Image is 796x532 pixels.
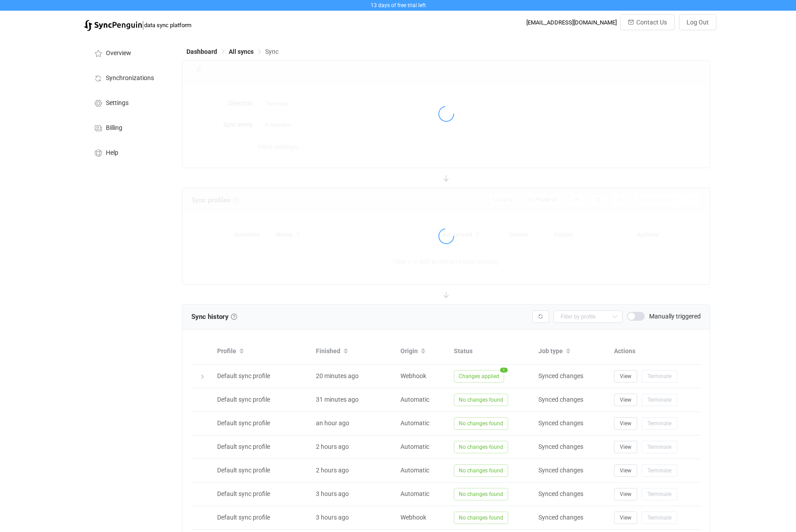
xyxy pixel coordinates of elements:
[500,367,508,372] span: 1
[642,417,677,430] button: Terminate
[84,20,142,31] img: syncpenguin.svg
[396,465,449,476] div: Automatic
[84,90,173,115] a: Settings
[396,489,449,499] div: Automatic
[620,468,631,474] span: View
[84,19,191,31] a: |data sync platform
[186,48,217,55] span: Dashboard
[538,443,583,450] span: Synced changes
[316,372,359,379] span: 20 minutes ago
[538,490,583,497] span: Synced changes
[454,417,508,430] span: No changes found
[454,512,508,524] span: No changes found
[614,488,637,500] button: View
[106,125,122,132] span: Billing
[106,50,131,57] span: Overview
[614,396,637,403] a: View
[642,488,677,500] button: Terminate
[311,344,396,359] div: Finished
[84,40,173,65] a: Overview
[647,420,671,427] span: Terminate
[454,488,508,500] span: No changes found
[620,14,675,30] button: Contact Us
[454,464,508,477] span: No changes found
[217,396,270,403] span: Default sync profile
[614,417,637,430] button: View
[316,419,349,427] span: an hour ago
[679,14,716,30] button: Log Out
[229,48,254,55] span: All syncs
[620,373,631,379] span: View
[642,441,677,453] button: Terminate
[647,373,671,379] span: Terminate
[620,397,631,403] span: View
[396,418,449,428] div: Automatic
[614,372,637,379] a: View
[538,514,583,521] span: Synced changes
[84,115,173,140] a: Billing
[454,441,508,453] span: No changes found
[396,344,449,359] div: Origin
[142,19,144,31] span: |
[84,140,173,165] a: Help
[620,515,631,521] span: View
[642,370,677,383] button: Terminate
[614,443,637,450] a: View
[614,464,637,477] button: View
[538,467,583,474] span: Synced changes
[614,514,637,521] a: View
[614,490,637,497] a: View
[106,149,118,157] span: Help
[84,65,173,90] a: Synchronizations
[614,467,637,474] a: View
[316,443,349,450] span: 2 hours ago
[191,313,229,321] span: Sync history
[534,344,610,359] div: Job type
[106,75,154,82] span: Synchronizations
[642,394,677,406] button: Terminate
[526,19,617,26] div: [EMAIL_ADDRESS][DOMAIN_NAME]
[449,346,534,356] div: Status
[614,394,637,406] button: View
[614,419,637,427] a: View
[649,313,701,319] span: Manually triggered
[396,371,449,381] div: Webhook
[396,442,449,452] div: Automatic
[186,48,279,55] div: Breadcrumb
[614,370,637,383] button: View
[106,100,129,107] span: Settings
[371,2,426,8] span: 13 days of free trial left
[610,346,701,356] div: Actions
[217,467,270,474] span: Default sync profile
[265,48,279,55] span: Sync
[620,420,631,427] span: View
[642,512,677,524] button: Terminate
[642,464,677,477] button: Terminate
[454,370,504,383] span: Changes applied
[454,394,508,406] span: No changes found
[614,441,637,453] button: View
[316,396,359,403] span: 31 minutes ago
[687,19,709,26] span: Log Out
[316,467,349,474] span: 2 hours ago
[217,514,270,521] span: Default sync profile
[217,419,270,427] span: Default sync profile
[647,515,671,521] span: Terminate
[647,468,671,474] span: Terminate
[647,397,671,403] span: Terminate
[144,22,191,28] span: data sync platform
[538,372,583,379] span: Synced changes
[316,514,349,521] span: 3 hours ago
[647,444,671,450] span: Terminate
[316,490,349,497] span: 3 hours ago
[213,344,311,359] div: Profile
[647,491,671,497] span: Terminate
[620,444,631,450] span: View
[217,443,270,450] span: Default sync profile
[554,310,622,323] input: Filter by profile
[538,396,583,403] span: Synced changes
[636,19,667,26] span: Contact Us
[620,491,631,497] span: View
[538,419,583,427] span: Synced changes
[614,512,637,524] button: View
